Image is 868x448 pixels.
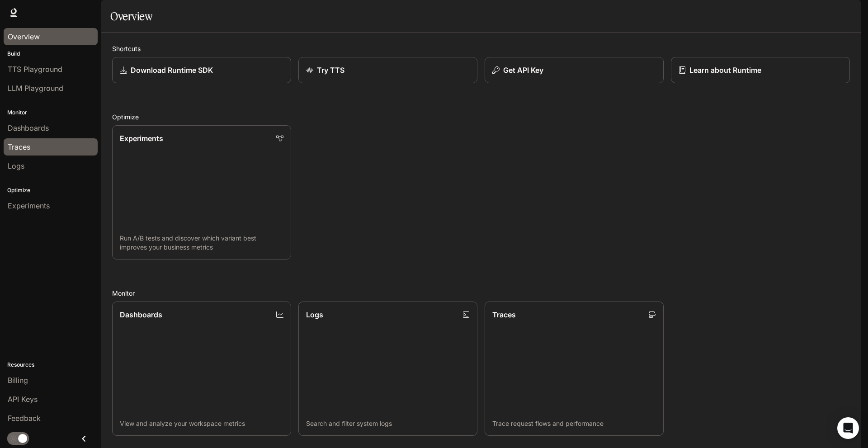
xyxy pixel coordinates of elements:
[120,234,283,252] p: Run A/B tests and discover which variant best improves your business metrics
[492,419,656,428] p: Trace request flows and performance
[298,302,477,436] a: LogsSearch and filter system logs
[120,133,163,144] p: Experiments
[485,57,664,83] button: Get API Key
[317,65,344,75] p: Try TTS
[112,288,850,298] h2: Monitor
[112,44,850,53] h2: Shortcuts
[112,302,291,436] a: DashboardsView and analyze your workspace metrics
[689,65,761,75] p: Learn about Runtime
[112,125,291,259] a: ExperimentsRun A/B tests and discover which variant best improves your business metrics
[492,309,516,320] p: Traces
[671,57,850,83] a: Learn about Runtime
[131,65,213,75] p: Download Runtime SDK
[298,57,477,83] a: Try TTS
[485,302,664,436] a: TracesTrace request flows and performance
[306,309,323,320] p: Logs
[120,419,283,428] p: View and analyze your workspace metrics
[837,417,859,439] div: Open Intercom Messenger
[112,57,291,83] a: Download Runtime SDK
[110,7,152,25] h1: Overview
[120,309,162,320] p: Dashboards
[306,419,470,428] p: Search and filter system logs
[503,65,543,75] p: Get API Key
[112,112,850,122] h2: Optimize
